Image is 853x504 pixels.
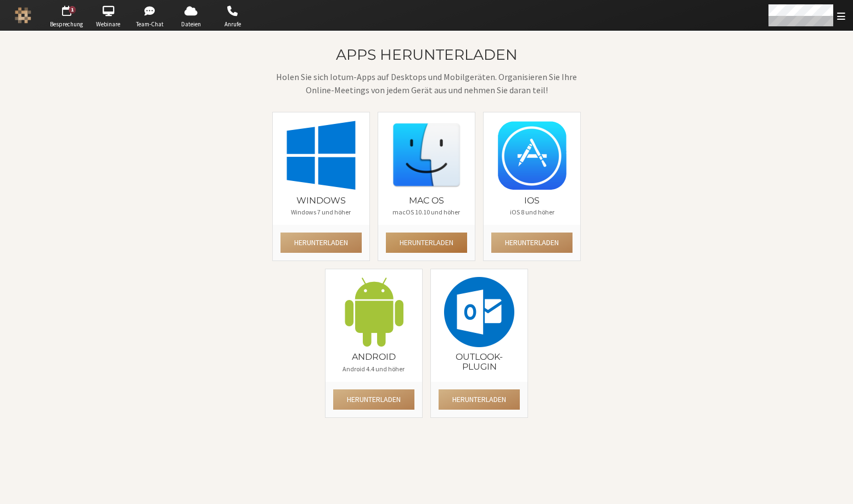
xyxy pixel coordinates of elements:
h4: Outlook-Plugin [439,352,520,371]
span: Team-Chat [131,20,169,29]
button: Herunterladen [439,389,520,410]
p: Holen Sie sich Iotum-Apps auf Desktops und Mobilgeräten. Organisieren Sie Ihre Online-Meetings vo... [272,70,581,97]
img: [object Object] [497,120,567,190]
h4: Windows [280,196,362,206]
button: Herunterladen [333,389,414,410]
h4: Mac OS [386,196,467,206]
p: iOS 8 und höher [491,207,573,217]
button: Herunterladen [491,233,573,253]
h4: iOS [491,196,573,206]
p: Android 4.4 und höher [333,364,414,374]
img: [object Object] [286,120,356,190]
button: Herunterladen [386,233,467,253]
img: [object Object] [391,120,462,190]
h4: Android [333,352,414,362]
p: macOS 10.10 und höher [386,207,467,217]
img: [object Object] [339,277,409,347]
span: Dateien [172,20,210,29]
h2: Apps herunterladen [272,47,581,63]
span: Anrufe [214,20,252,29]
span: Webinare [89,20,127,29]
div: 1 [69,6,76,14]
img: [object Object] [444,277,514,347]
button: Herunterladen [280,233,362,253]
span: Besprechung [47,20,86,29]
img: Iotum [15,7,31,24]
p: Windows 7 und höher [280,207,362,217]
iframe: Chat [826,475,845,496]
